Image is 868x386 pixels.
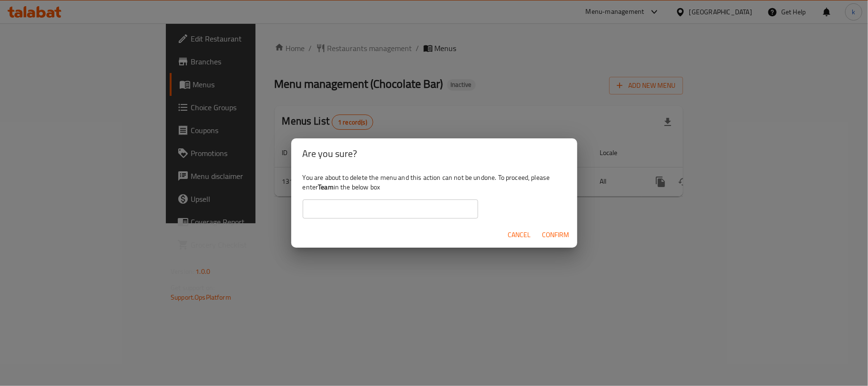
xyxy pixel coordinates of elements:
span: Cancel [508,229,531,241]
b: Team [318,181,334,193]
span: Confirm [542,229,570,241]
h2: Are you sure? [303,146,566,161]
button: Confirm [539,226,573,244]
div: You are about to delete the menu and this action can not be undone. To proceed, please enter in t... [291,169,577,222]
button: Cancel [504,226,535,244]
